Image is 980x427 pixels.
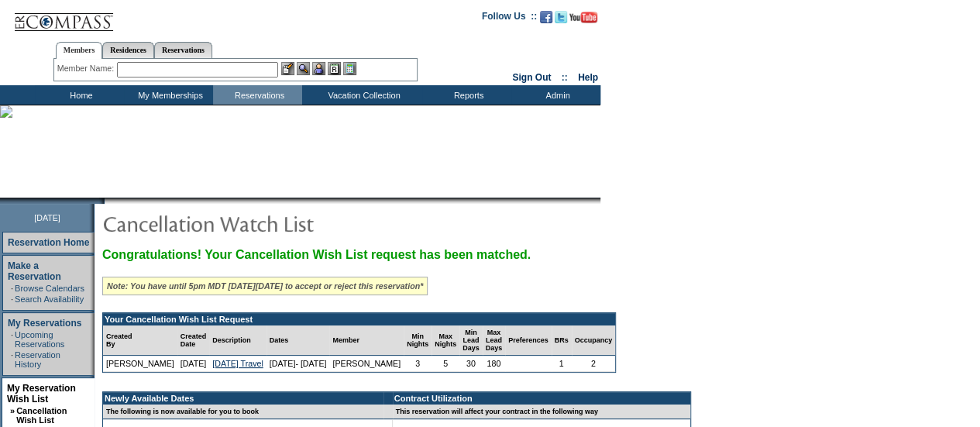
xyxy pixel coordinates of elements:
[57,62,117,75] div: Member Name:
[102,42,154,58] a: Residences
[213,85,302,105] td: Reservations
[35,85,124,105] td: Home
[540,11,552,23] img: Become our fan on Facebook
[154,42,212,58] a: Reservations
[328,62,341,75] img: Reservations
[572,325,616,356] td: Occupancy
[302,85,422,105] td: Vacation Collection
[102,208,412,239] img: pgTtlCancellationNotification.gif
[103,356,177,372] td: [PERSON_NAME]
[266,325,330,356] td: Dates
[56,42,103,59] a: Members
[103,405,383,419] td: The following is now available for you to book
[212,359,263,368] a: [DATE] Travel
[10,406,15,415] b: »
[281,62,294,75] img: b_edit.gif
[34,213,60,222] span: [DATE]
[505,325,552,356] td: Preferences
[569,15,597,25] a: Subscribe to our YouTube Channel
[540,15,552,25] a: Become our fan on Facebook
[177,356,210,372] td: [DATE]
[572,356,616,372] td: 2
[343,62,356,75] img: b_calculator.gif
[209,325,266,356] td: Description
[483,356,506,372] td: 180
[11,330,13,349] td: ·
[511,85,600,105] td: Admin
[16,406,67,425] a: Cancellation Wish List
[393,405,690,419] td: This reservation will affect your contract in the following way
[422,85,511,105] td: Reports
[432,356,459,372] td: 5
[15,284,84,293] a: Browse Calendars
[15,294,84,304] a: Search Availability
[552,325,572,356] td: BRs
[15,330,64,349] a: Upcoming Reservations
[11,294,13,304] td: ·
[432,325,459,356] td: Max Nights
[578,72,598,83] a: Help
[404,356,432,372] td: 3
[555,11,567,23] img: Follow us on Twitter
[107,281,423,291] i: Note: You have until 5pm MDT [DATE][DATE] to accept or reject this reservation*
[8,260,61,282] a: Make a Reservation
[11,350,13,369] td: ·
[266,356,330,372] td: [DATE]- [DATE]
[103,313,615,325] td: Your Cancellation Wish List Request
[103,325,177,356] td: Created By
[512,72,551,83] a: Sign Out
[562,72,568,83] span: ::
[482,9,537,28] td: Follow Us ::
[483,325,506,356] td: Max Lead Days
[11,284,13,293] td: ·
[105,198,106,204] img: blank.gif
[329,356,404,372] td: [PERSON_NAME]
[8,318,81,329] a: My Reservations
[329,325,404,356] td: Member
[103,392,383,405] td: Newly Available Dates
[99,198,105,204] img: promoShadowLeftCorner.gif
[569,12,597,23] img: Subscribe to our YouTube Channel
[459,356,483,372] td: 30
[7,383,76,405] a: My Reservation Wish List
[124,85,213,105] td: My Memberships
[459,325,483,356] td: Min Lead Days
[404,325,432,356] td: Min Nights
[393,392,690,405] td: Contract Utilization
[177,325,210,356] td: Created Date
[552,356,572,372] td: 1
[297,62,310,75] img: View
[555,15,567,25] a: Follow us on Twitter
[15,350,60,369] a: Reservation History
[8,237,89,248] a: Reservation Home
[312,62,325,75] img: Impersonate
[102,248,531,261] span: Congratulations! Your Cancellation Wish List request has been matched.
